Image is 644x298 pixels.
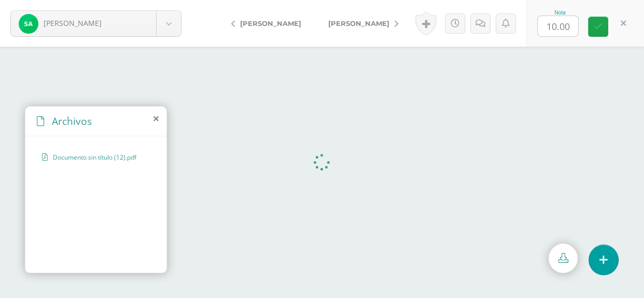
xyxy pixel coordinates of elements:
span: Documento sin título (12).pdf [53,153,138,162]
a: [PERSON_NAME] [315,11,407,36]
span: [PERSON_NAME] [328,19,389,27]
span: Archivos [52,114,92,128]
input: 0-10.0 [538,16,578,36]
i: close [153,115,159,123]
div: Nota [537,10,583,16]
a: [PERSON_NAME] [223,11,315,36]
img: 6f0587464806971cd6ccf7e0363d8bd9.png [19,14,38,34]
span: [PERSON_NAME] [240,19,301,27]
span: [PERSON_NAME] [44,18,102,28]
a: [PERSON_NAME] [11,11,181,36]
